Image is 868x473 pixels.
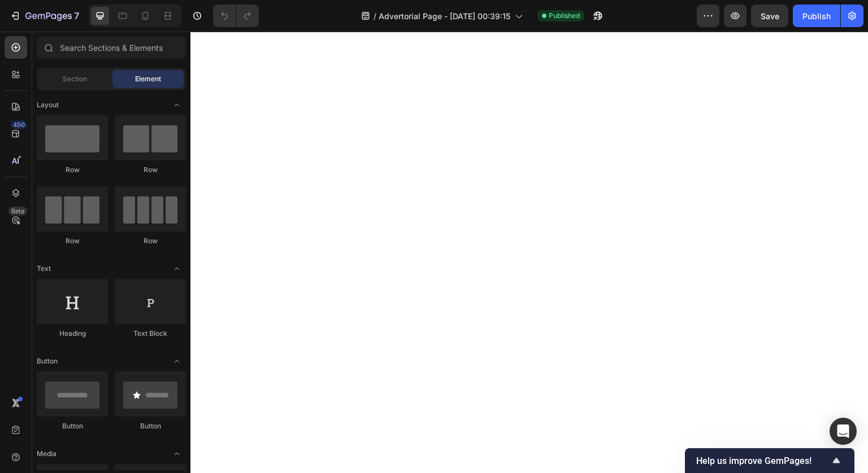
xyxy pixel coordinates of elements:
[37,165,108,175] div: Row
[63,74,87,84] span: Section
[8,207,27,216] div: Beta
[696,456,830,466] span: Help us improve GemPages!
[37,100,59,110] span: Layout
[37,329,108,339] div: Heading
[374,10,376,22] span: /
[74,9,79,23] p: 7
[830,418,857,445] div: Open Intercom Messenger
[213,5,259,27] div: Undo/Redo
[168,96,186,114] span: Toggle open
[168,260,186,278] span: Toggle open
[37,36,186,59] input: Search Sections & Elements
[168,445,186,463] span: Toggle open
[751,5,788,27] button: Save
[37,449,57,459] span: Media
[379,10,510,22] span: Advertorial Page - [DATE] 00:39:15
[802,10,831,22] div: Publish
[761,11,779,21] span: Save
[135,74,161,84] span: Element
[37,236,108,246] div: Row
[115,236,186,246] div: Row
[11,120,27,129] div: 450
[37,356,58,366] span: Button
[115,165,186,175] div: Row
[5,5,84,27] button: 7
[115,329,186,339] div: Text Block
[793,5,840,27] button: Publish
[37,264,51,274] span: Text
[190,32,868,473] iframe: Design area
[168,352,186,370] span: Toggle open
[696,454,843,467] button: Show survey - Help us improve GemPages!
[115,421,186,431] div: Button
[37,421,108,431] div: Button
[549,11,580,21] span: Published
